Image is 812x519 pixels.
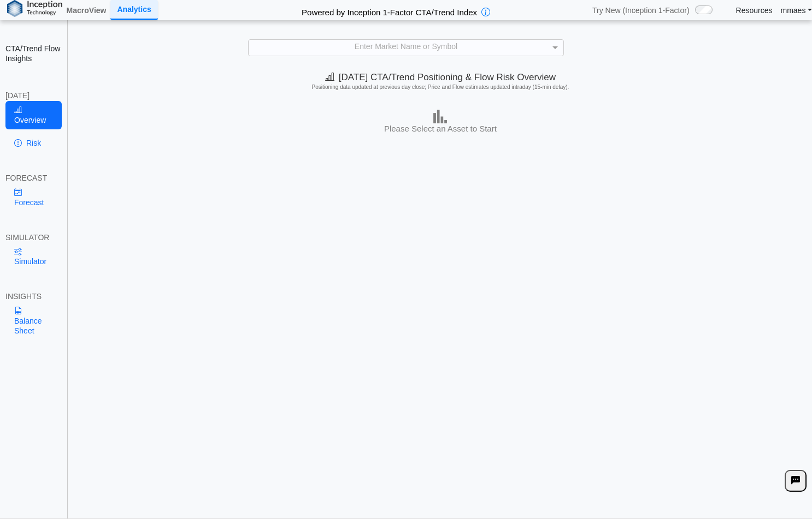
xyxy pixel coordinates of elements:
h3: Please Select an Asset to Start [72,123,809,134]
h5: Positioning data updated at previous day close; Price and Flow estimates updated intraday (15-min... [73,84,809,91]
a: Balance Sheet [5,301,62,340]
a: Resources [736,5,773,15]
a: Risk [5,134,62,152]
div: SIMULATOR [5,232,62,242]
div: [DATE] [5,91,62,100]
a: Simulator [5,242,62,271]
div: INSIGHTS [5,291,62,301]
span: [DATE] CTA/Trend Positioning & Flow Risk Overview [325,72,556,82]
img: bar-chart.png [433,110,447,123]
a: mmaes [781,5,812,15]
a: MacroView [62,1,111,20]
div: Enter Market Name or Symbol [249,40,563,56]
div: FORECAST [5,173,62,183]
span: Try New (Inception 1-Factor) [592,5,690,15]
h2: CTA/Trend Flow Insights [5,44,62,63]
h2: Powered by Inception 1-Factor CTA/Trend Index [297,3,481,18]
a: Overview [5,101,62,129]
a: Forecast [5,183,62,211]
